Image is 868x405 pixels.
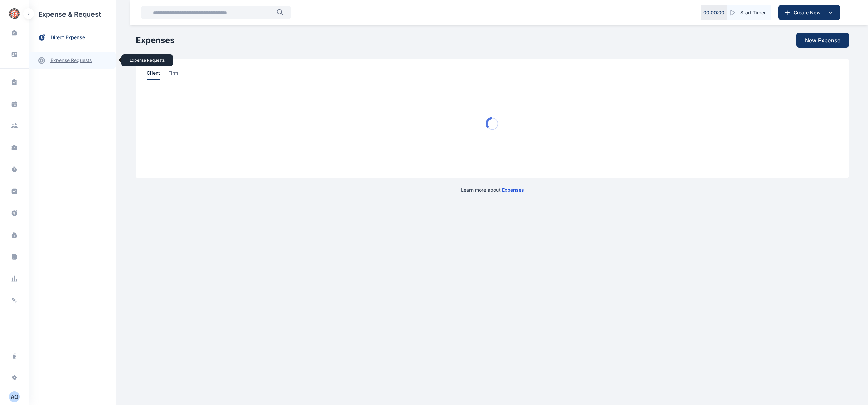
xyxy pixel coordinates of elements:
button: AO [4,391,25,402]
span: Create New [791,9,826,16]
a: firm [168,70,186,80]
span: New Expense [805,36,840,44]
span: direct expense [50,34,85,41]
button: AO [9,391,20,402]
span: client [147,70,160,80]
p: Learn more about [461,186,524,193]
div: A O [9,393,20,401]
a: expense requests [29,52,116,69]
p: 00 : 00 : 00 [703,9,724,16]
a: direct expense [29,29,116,47]
span: firm [168,70,178,80]
button: Start Timer [727,5,771,20]
h1: Expenses [136,35,174,46]
button: Create New [778,5,840,20]
a: Expenses [502,187,524,193]
a: client [147,70,168,80]
button: New Expense [796,33,849,48]
span: Start Timer [740,9,766,16]
div: expense requestsexpense requests [29,47,116,69]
